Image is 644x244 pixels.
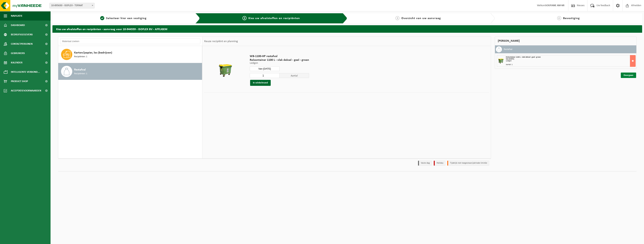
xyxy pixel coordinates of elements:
span: 10-895630 - ISOFLEX - TERNAT [50,3,94,8]
span: Kalender [11,58,22,67]
span: Gebruikers [11,49,25,58]
button: In winkelmand [250,80,271,86]
span: Product Shop [11,77,28,86]
span: Selecteer hier een vestiging [106,17,147,20]
span: Rolcontainer 1100 L - vlak deksel - geel - groen [506,56,541,58]
div: [PERSON_NAME] [495,36,637,45]
span: Recipiënten: 1 [74,55,87,59]
span: Bedrijfsgegevens [11,30,33,39]
p: Ledigen [250,62,309,65]
span: 2 [242,16,247,20]
span: Navigatie [11,11,22,21]
strong: Van [DATE] [506,58,514,60]
h2: Kies uw afvalstoffen en recipiënten - aanvraag voor 10-944559 - ISOFLEX BV - AFFLIGEM [52,25,642,33]
strong: SOUFIANE AM-MI [545,4,564,7]
span: Rolcontainer 1100 L - vlak deksel - geel - groen [250,58,309,62]
span: Kies uw afvalstoffen en recipiënten [248,17,300,20]
div: Aantal: 1 [506,64,636,66]
span: Dashboard [11,21,25,30]
a: Doorgaan [621,73,636,78]
button: Restafval Recipiënten: 1 [58,63,202,80]
span: Restafval [74,67,86,72]
span: Overzicht van uw aanvraag [401,17,441,20]
span: Contactpersonen [11,39,33,49]
span: Intelligente verbond... [11,67,40,77]
span: Aantal [280,73,309,78]
span: Recipiënten: 1 [74,72,87,76]
input: Selecteer datum [250,66,280,71]
div: Keuze recipiënt en planning [202,37,240,46]
span: 1 [100,16,104,20]
h3: Restafval [504,46,512,52]
input: Materiaal zoeken [60,39,200,44]
span: Karton/papier, los (bedrijven) [74,50,112,55]
a: 1Selecteer hier een vestiging [54,16,192,21]
li: Tijdelijk niet toegestaan/période limitée [447,161,489,166]
div: Ledigen [506,60,636,62]
li: Vaste dag [418,161,432,166]
span: WB-1100-HP restafval [250,54,309,58]
span: Bevestiging [563,17,580,20]
span: 3 [395,16,400,20]
span: 10-895630 - ISOFLEX - TERNAT [49,3,95,8]
li: Holiday [434,161,445,166]
span: 4 [557,16,561,20]
button: Karton/papier, los (bedrijven) Recipiënten: 1 [58,46,202,63]
span: Acceptatievoorwaarden [11,86,41,95]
